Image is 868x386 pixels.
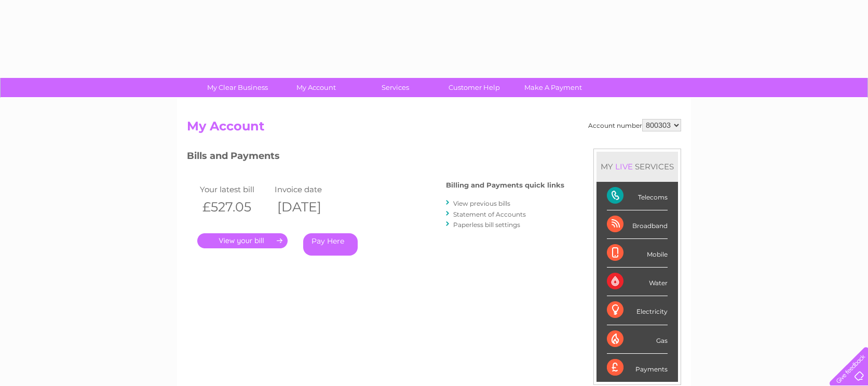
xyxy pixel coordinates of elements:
[446,181,564,189] h4: Billing and Payments quick links
[607,325,668,354] div: Gas
[431,78,517,97] a: Customer Help
[607,182,668,210] div: Telecoms
[303,233,358,256] a: Pay Here
[197,182,272,196] td: Your latest bill
[453,221,520,229] a: Paperless bill settings
[607,354,668,382] div: Payments
[588,119,681,131] div: Account number
[453,199,510,207] a: View previous bills
[607,296,668,325] div: Electricity
[607,210,668,239] div: Broadband
[607,239,668,268] div: Mobile
[607,268,668,296] div: Water
[187,149,564,167] h3: Bills and Payments
[613,162,635,171] div: LIVE
[195,78,280,97] a: My Clear Business
[197,196,272,218] th: £527.05
[272,196,347,218] th: [DATE]
[274,78,359,97] a: My Account
[453,210,526,218] a: Statement of Accounts
[272,182,347,196] td: Invoice date
[197,233,288,248] a: .
[596,152,678,181] div: MY SERVICES
[352,78,438,97] a: Services
[510,78,596,97] a: Make A Payment
[187,119,681,139] h2: My Account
